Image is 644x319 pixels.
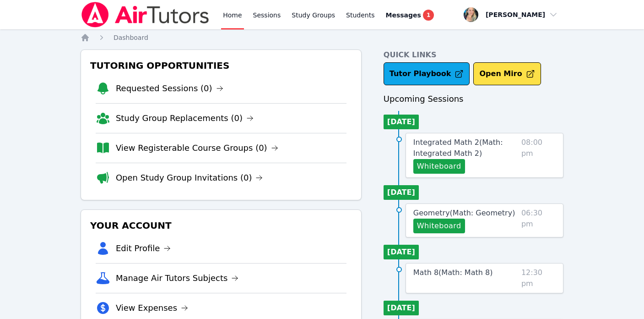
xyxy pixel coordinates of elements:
a: Dashboard [114,33,148,42]
li: [DATE] [384,301,419,315]
span: 08:00 pm [521,137,556,174]
button: Whiteboard [413,219,465,233]
a: Edit Profile [116,242,171,255]
span: 1 [423,10,434,21]
a: View Expenses [116,302,188,314]
img: Air Tutors [81,2,210,27]
span: Math 8 ( Math: Math 8 ) [413,268,493,277]
button: Open Miro [473,62,541,85]
a: Math 8(Math: Math 8) [413,267,493,278]
span: Integrated Math 2 ( Math: Integrated Math 2 ) [413,138,503,158]
a: View Registerable Course Groups (0) [116,142,278,154]
a: Open Study Group Invitations (0) [116,171,263,184]
span: Messages [386,11,421,20]
a: Tutor Playbook [384,62,470,85]
span: Geometry ( Math: Geometry ) [413,209,515,217]
a: Integrated Math 2(Math: Integrated Math 2) [413,137,518,159]
a: Manage Air Tutors Subjects [116,272,239,285]
a: Requested Sessions (0) [116,82,223,95]
h3: Upcoming Sessions [384,93,563,105]
nav: Breadcrumb [81,33,563,42]
a: Study Group Replacements (0) [116,112,254,125]
span: 12:30 pm [521,267,556,289]
h3: Tutoring Opportunities [88,57,354,74]
h4: Quick Links [384,49,563,60]
li: [DATE] [384,245,419,259]
span: Dashboard [114,34,148,41]
li: [DATE] [384,185,419,200]
a: Geometry(Math: Geometry) [413,208,515,219]
li: [DATE] [384,115,419,129]
span: 06:30 pm [521,208,556,233]
h3: Your Account [88,217,354,234]
button: Whiteboard [413,159,465,174]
